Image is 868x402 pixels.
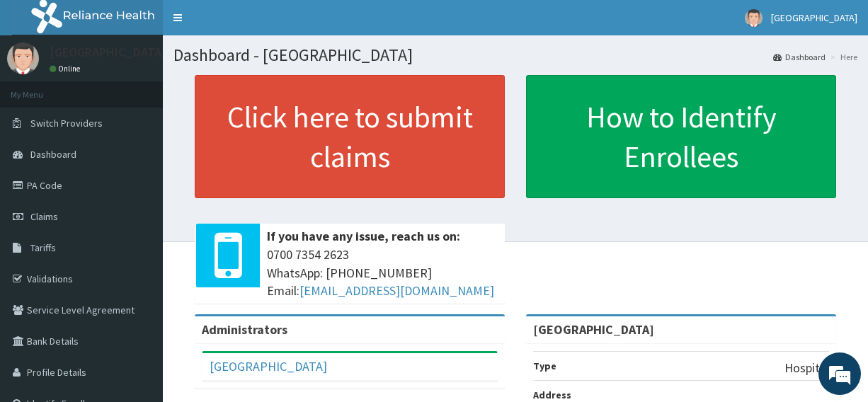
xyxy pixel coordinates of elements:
a: Dashboard [773,51,826,63]
a: Click here to submit claims [195,75,505,198]
span: 0700 7354 2623 WhatsApp: [PHONE_NUMBER] Email: [267,246,498,300]
img: User Image [7,42,39,74]
a: [EMAIL_ADDRESS][DOMAIN_NAME] [299,282,494,299]
span: [GEOGRAPHIC_DATA] [771,11,857,24]
p: [GEOGRAPHIC_DATA] [50,46,166,59]
b: If you have any issue, reach us on: [267,228,460,244]
a: [GEOGRAPHIC_DATA] [210,358,327,374]
img: User Image [745,9,763,27]
p: Hospital [784,359,829,377]
span: Claims [30,210,58,223]
b: Type [533,360,556,372]
b: Address [533,389,571,401]
h1: Dashboard - [GEOGRAPHIC_DATA] [173,46,857,64]
li: Here [827,51,857,63]
span: Switch Providers [30,117,103,130]
span: Dashboard [30,148,76,161]
b: Administrators [202,321,287,338]
strong: [GEOGRAPHIC_DATA] [533,321,654,338]
a: How to Identify Enrollees [526,75,836,198]
a: Online [50,64,84,74]
span: Tariffs [30,241,56,254]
